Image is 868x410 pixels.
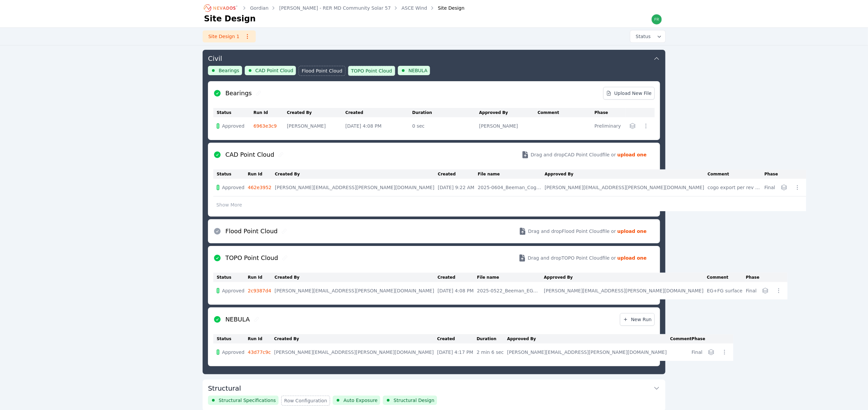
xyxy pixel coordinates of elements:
[203,50,665,374] div: CivilBearingsCAD Point CloudFlood Point CloudTOPO Point CloudNEBULABearingsUpload New FileStatusR...
[764,169,778,179] th: Phase
[630,30,665,42] button: Status
[620,313,655,326] a: New Run
[617,151,647,158] strong: upload one
[225,227,278,236] h2: Flood Point Cloud
[213,273,248,282] th: Status
[478,169,545,179] th: File name
[603,87,655,100] a: Upload New File
[402,5,427,11] a: ASCE Wind
[351,67,392,74] span: TOPO Point Cloud
[253,123,277,129] a: 6963e3c9
[764,184,775,191] div: Final
[477,349,504,356] div: 2 min 6 sec
[225,89,252,98] h2: Bearings
[412,108,479,117] th: Duration
[594,108,626,117] th: Phase
[343,397,377,404] span: Auto Exposure
[429,5,465,11] div: Site Design
[203,30,256,42] a: Site Design 1
[617,228,647,235] strong: upload one
[594,123,623,129] div: Preliminary
[513,145,655,164] button: Drag and dropCAD Point Cloudfile or upload one
[531,151,616,158] span: Drag and drop CAD Point Cloud file or
[438,282,477,299] td: [DATE] 4:08 PM
[746,273,760,282] th: Phase
[248,185,272,190] a: 462e3952
[208,384,241,393] h3: Structural
[222,184,244,191] span: Approved
[478,184,541,191] div: 2025-0604_Beeman_CogoExport.csv
[617,255,647,261] strong: upload one
[479,108,538,117] th: Approved By
[438,179,478,196] td: [DATE] 9:22 AM
[510,249,655,267] button: Drag and dropTOPO Point Cloudfile or upload one
[633,33,651,40] span: Status
[204,3,464,13] nav: Breadcrumb
[538,108,594,117] th: Comment
[670,334,691,344] th: Comment
[477,273,544,282] th: File name
[204,13,256,24] h1: Site Design
[528,255,616,261] span: Drag and drop TOPO Point Cloud file or
[222,349,244,356] span: Approved
[545,169,708,179] th: Approved By
[222,287,244,294] span: Approved
[248,288,271,293] a: 2c9387d4
[219,67,239,74] span: Bearings
[507,344,670,361] td: [PERSON_NAME][EMAIL_ADDRESS][PERSON_NAME][DOMAIN_NAME]
[222,123,244,129] span: Approved
[225,315,250,324] h2: NEBULA
[213,108,253,117] th: Status
[345,117,412,135] td: [DATE] 4:08 PM
[345,108,412,117] th: Created
[208,54,222,63] h3: Civil
[437,344,476,361] td: [DATE] 4:17 PM
[255,67,294,74] span: CAD Point Cloud
[544,282,707,299] td: [PERSON_NAME][EMAIL_ADDRESS][PERSON_NAME][DOMAIN_NAME]
[606,90,652,97] span: Upload New File
[707,273,746,282] th: Comment
[274,344,437,361] td: [PERSON_NAME][EMAIL_ADDRESS][PERSON_NAME][DOMAIN_NAME]
[528,228,616,235] span: Drag and drop Flood Point Cloud file or
[692,349,702,356] div: Final
[545,179,708,196] td: [PERSON_NAME][EMAIL_ADDRESS][PERSON_NAME][DOMAIN_NAME]
[248,334,274,344] th: Run Id
[287,108,345,117] th: Created By
[248,169,275,179] th: Run Id
[477,287,541,294] div: 2025-0522_Beeman_EG+FG Surface.csv
[302,67,342,74] span: Flood Point Cloud
[250,5,268,11] a: Gordian
[287,117,345,135] td: [PERSON_NAME]
[208,50,660,66] button: Civil
[507,334,670,344] th: Approved By
[692,334,706,344] th: Phase
[253,108,287,117] th: Run Id
[208,380,660,396] button: Structural
[651,14,662,25] img: frida.manzo@nevados.solar
[248,350,271,355] a: 43d77c9c
[394,397,434,404] span: Structural Design
[412,123,476,129] div: 0 sec
[707,287,743,294] div: EG+FG surface
[225,150,274,159] h2: CAD Point Cloud
[213,169,248,179] th: Status
[708,169,764,179] th: Comment
[279,5,391,11] a: [PERSON_NAME] - RER MD Community Solar 57
[225,253,278,263] h2: TOPO Point Cloud
[544,273,707,282] th: Approved By
[746,287,757,294] div: Final
[409,67,428,74] span: NEBULA
[284,397,327,404] span: Row Configuration
[275,169,438,179] th: Created By
[511,222,655,241] button: Drag and dropFlood Point Cloudfile or upload one
[437,334,476,344] th: Created
[275,273,437,282] th: Created By
[477,334,507,344] th: Duration
[275,179,438,196] td: [PERSON_NAME][EMAIL_ADDRESS][PERSON_NAME][DOMAIN_NAME]
[248,273,275,282] th: Run Id
[213,334,248,344] th: Status
[213,198,245,211] button: Show More
[623,316,652,323] span: New Run
[438,273,477,282] th: Created
[479,117,538,135] td: [PERSON_NAME]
